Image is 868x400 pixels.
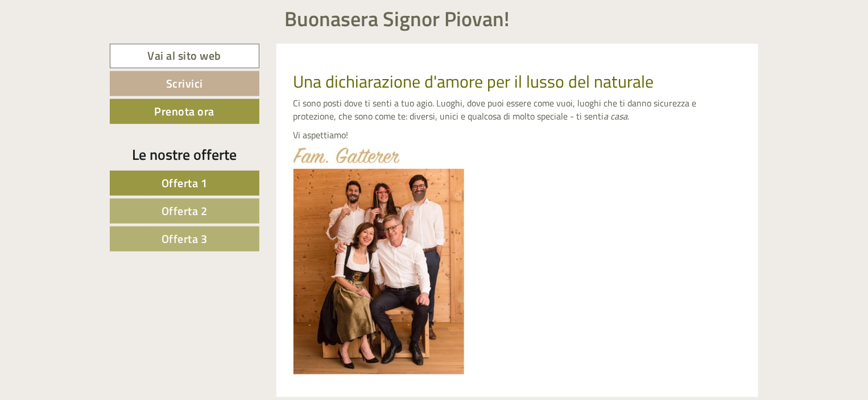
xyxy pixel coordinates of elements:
span: Una dichiarazione d'amore per il lusso del naturale [294,68,654,94]
img: image [294,147,400,163]
em: a [604,109,609,123]
a: Prenota ora [110,99,259,124]
span: Offerta 1 [162,174,208,192]
div: Le nostre offerte [110,144,259,165]
span: Offerta 3 [162,230,208,248]
a: Scrivici [110,71,259,96]
a: Vai al sito web [110,44,259,68]
img: image [294,169,464,374]
h1: Buonasera Signor Piovan! [285,7,510,30]
p: Ci sono posti dove ti senti a tuo agio. Luoghi, dove puoi essere come vuoi, luoghi che ti danno s... [294,97,742,123]
span: Offerta 2 [162,202,208,220]
em: casa [611,109,628,123]
p: Vi aspettiamo! [294,129,742,142]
